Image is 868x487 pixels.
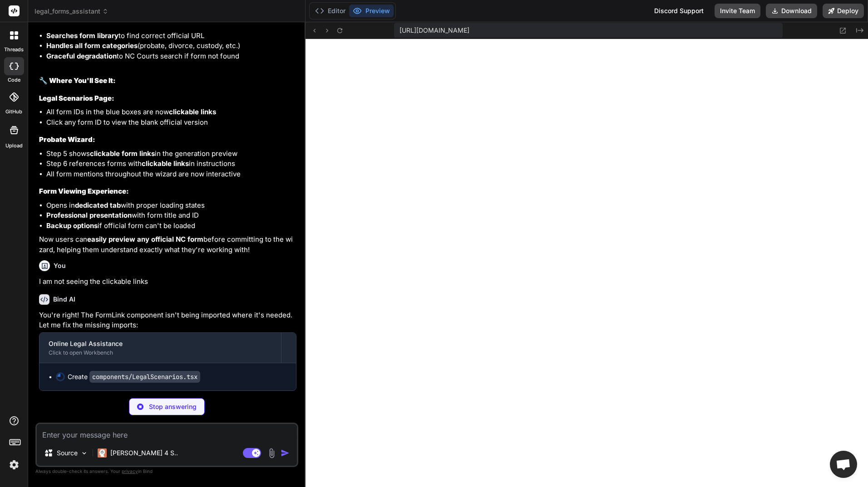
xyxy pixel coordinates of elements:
label: code [8,76,20,84]
button: Invite Team [715,4,760,18]
strong: Graceful degradation [46,52,117,60]
h6: You [54,261,66,270]
strong: clickable form links [90,149,155,158]
code: components/LegalScenarios.tsx [89,371,200,383]
p: Now users can before committing to the wizard, helping them understand exactly what they're worki... [39,234,296,255]
strong: Searches form library [46,31,118,40]
div: Open chat [830,451,857,478]
img: settings [6,457,22,472]
p: Source [57,448,78,458]
li: to NC Courts search if form not found [46,51,296,62]
div: Create [68,372,200,381]
li: Step 5 shows in the generation preview [46,149,296,159]
label: Upload [5,142,23,150]
strong: 🔧 Where You'll See It: [39,76,116,85]
h6: Bind AI [53,295,75,304]
span: legal_forms_assistant [35,7,108,16]
li: Click any form ID to view the blank official version [46,117,296,128]
button: Preview [349,5,394,17]
li: with form title and ID [46,210,296,221]
li: All form IDs in the blue boxes are now [46,107,296,117]
strong: clickable links [169,107,216,116]
label: GitHub [5,108,22,116]
strong: Backup options [46,221,98,230]
strong: clickable links [142,159,189,168]
strong: Legal Scenarios Page: [39,94,114,102]
p: I am not seeing the clickable links [39,277,296,287]
p: Always double-check its answers. Your in Bind [35,467,298,476]
strong: Professional presentation [46,211,132,219]
li: (probate, divorce, custody, etc.) [46,41,296,51]
p: You're right! The FormLink component isn't being imported where it's needed. Let me fix the missi... [39,310,296,331]
span: [URL][DOMAIN_NAME] [399,26,469,35]
li: to find correct official URL [46,31,296,41]
strong: Probate Wizard: [39,135,95,144]
strong: easily preview any official NC form [87,235,203,243]
button: Deploy [823,4,864,18]
img: attachment [266,448,277,458]
button: Download [766,4,817,18]
strong: dedicated tab [75,201,121,209]
strong: Form Viewing Experience: [39,187,129,195]
li: All form mentions throughout the wizard are now interactive [46,169,296,180]
div: Click to open Workbench [49,349,272,356]
img: Pick Models [80,449,88,457]
li: Step 6 references forms with in instructions [46,159,296,169]
div: Online Legal Assistance [49,339,272,348]
p: [PERSON_NAME] 4 S.. [110,448,178,458]
img: Claude 4 Sonnet [98,448,107,458]
span: privacy [122,468,138,474]
img: icon [281,448,290,458]
div: Discord Support [649,4,709,18]
button: Online Legal AssistanceClick to open Workbench [39,333,281,363]
strong: Handles all form categories [46,41,138,50]
p: Stop answering [149,402,197,411]
button: Editor [311,5,349,17]
label: threads [4,46,24,54]
li: Opens in with proper loading states [46,200,296,211]
li: if official form can't be loaded [46,221,296,231]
